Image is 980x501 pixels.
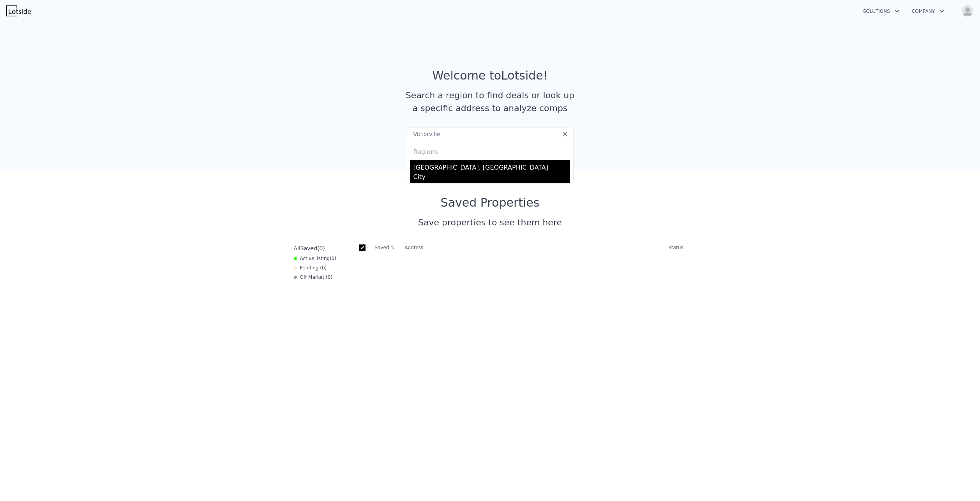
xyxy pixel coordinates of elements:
button: Company [906,4,950,18]
button: Solutions [857,4,906,18]
div: Save properties to see them here [291,216,690,229]
th: Address [402,241,666,254]
div: [GEOGRAPHIC_DATA], [GEOGRAPHIC_DATA] [413,160,570,172]
span: Listing [314,256,330,261]
img: Lotside [6,5,31,16]
div: Welcome to Lotside ! [432,69,548,83]
div: Regions [410,141,570,160]
div: Saved Properties [291,196,690,210]
div: Off Market ( 0 ) [294,274,333,280]
div: All ( 0 ) [294,244,325,252]
div: City [413,172,570,183]
div: Search a region to find deals or look up a specific address to analyze comps [403,89,577,115]
div: Pending ( 0 ) [294,265,327,271]
img: avatar [961,5,974,17]
input: Search an address or region... [407,127,574,141]
span: Active ( 0 ) [300,255,337,262]
th: Saved [372,241,402,254]
span: Saved [300,245,317,251]
th: Status [665,241,686,254]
